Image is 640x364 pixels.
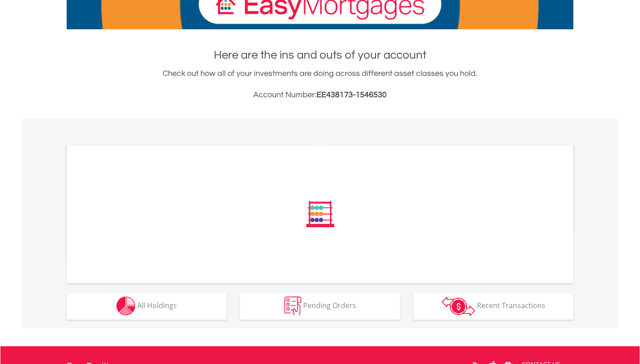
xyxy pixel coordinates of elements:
[413,293,573,320] button: Recent Transactions
[67,293,227,320] button: All Holdings
[116,297,136,316] img: holdings-wht.png
[67,89,573,101] h3: Account Number:
[316,91,387,99] span: EE438173-1546530
[477,301,545,310] span: Recent Transactions
[284,297,301,316] img: pending_instructions-wht.png
[240,293,400,320] button: Pending Orders
[67,67,573,101] div: Check out how all of your investments are doing across different asset classes you hold.
[137,301,177,310] span: All Holdings
[442,297,475,316] img: transactions-zar-wht.png
[303,301,356,310] span: Pending Orders
[67,47,573,63] h1: Here are the ins and outs of your account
